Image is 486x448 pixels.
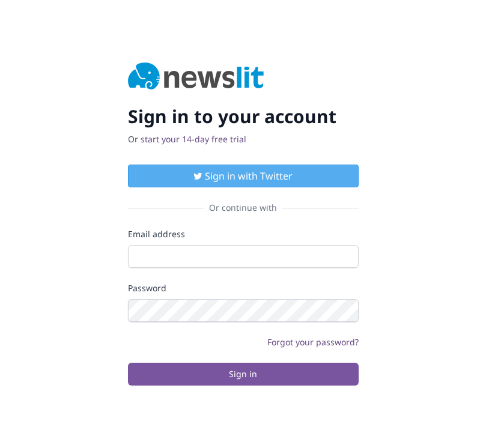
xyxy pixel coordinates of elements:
[128,165,359,187] button: Sign in with Twitter
[128,228,359,240] label: Email address
[128,62,264,91] img: Newslit
[128,133,359,145] p: Or
[267,336,359,348] a: Forgot your password?
[128,282,359,294] label: Password
[204,202,282,214] span: Or continue with
[128,106,359,127] h2: Sign in to your account
[141,133,246,145] a: start your 14-day free trial
[128,363,359,386] button: Sign in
